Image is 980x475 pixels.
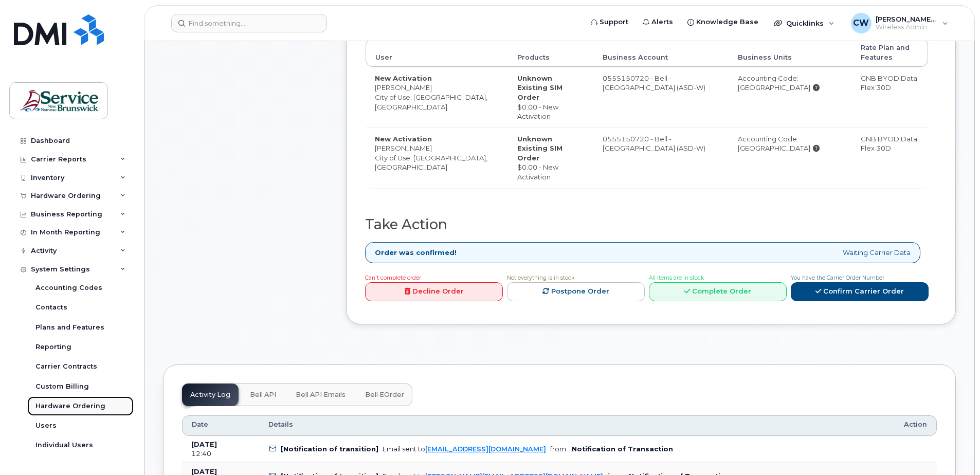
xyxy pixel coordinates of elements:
[366,67,508,127] td: [PERSON_NAME] City of Use: [GEOGRAPHIC_DATA], [GEOGRAPHIC_DATA]
[851,67,928,127] td: GNB BYOD Data Flex 30D
[593,127,729,188] td: 0555150720 - Bell - [GEOGRAPHIC_DATA] (ASD-W)
[366,39,508,67] th: User
[767,13,842,33] div: Quicklinks
[600,17,628,27] span: Support
[851,127,928,188] td: GNB BYOD Data Flex 30D
[383,445,546,453] div: Email sent to
[365,217,929,232] h2: Take Action
[365,242,920,263] div: Waiting Carrier Data
[895,415,937,436] th: Action
[365,275,421,281] span: Can't complete order
[572,445,673,453] b: Notification of Transaction
[649,282,787,301] a: Complete Order
[517,135,562,162] strong: Unknown Existing SIM Order
[550,445,568,453] span: from:
[192,420,208,429] span: Date
[508,127,593,188] td: $0.00 - New Activation
[375,74,432,82] strong: New Activation
[593,67,729,127] td: 0555150720 - Bell - [GEOGRAPHIC_DATA] (ASD-W)
[696,17,758,27] span: Knowledge Base
[191,441,217,448] b: [DATE]
[853,17,869,29] span: CW
[375,248,457,258] strong: Order was confirmed!
[517,74,562,101] strong: Unknown Existing SIM Order
[851,39,928,67] th: Rate Plan and Features
[508,39,593,67] th: Products
[296,391,346,399] span: Bell API Emails
[791,275,884,281] span: You have the Carrier Order Number
[366,127,508,188] td: [PERSON_NAME] City of Use: [GEOGRAPHIC_DATA], [GEOGRAPHIC_DATA]
[191,449,250,459] div: 12:40
[507,282,645,301] a: Postpone Order
[680,12,766,32] a: Knowledge Base
[738,134,842,153] div: Accounting Code: [GEOGRAPHIC_DATA]
[171,14,327,32] input: Find something...
[508,67,593,127] td: $0.00 - New Activation
[281,445,378,453] b: [Notification of transition]
[425,445,546,453] a: [EMAIL_ADDRESS][DOMAIN_NAME]
[268,420,293,429] span: Details
[250,391,276,399] span: Bell API
[365,391,404,399] span: Bell eOrder
[876,23,937,31] span: Wireless Admin
[738,74,842,93] div: Accounting Code: [GEOGRAPHIC_DATA]
[365,282,503,301] a: Decline Order
[844,13,955,33] div: Coughlin, Wendy (ASD-W)
[584,12,636,32] a: Support
[375,135,432,143] strong: New Activation
[507,275,574,281] span: Not everything is in stock
[636,12,680,32] a: Alerts
[791,282,929,301] a: Confirm Carrier Order
[649,275,704,281] span: All Items are in stock
[876,15,937,23] span: [PERSON_NAME] (ASD-W)
[651,17,673,27] span: Alerts
[729,39,851,67] th: Business Units
[786,19,824,27] span: Quicklinks
[593,39,729,67] th: Business Account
